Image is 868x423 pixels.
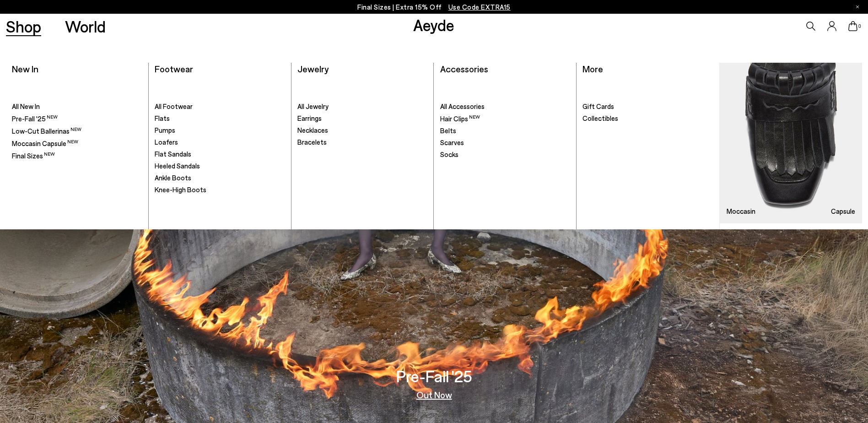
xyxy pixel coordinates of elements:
a: Out Now [416,390,452,399]
span: 0 [857,24,862,29]
span: Collectibles [582,114,618,122]
span: Final Sizes [12,152,55,160]
span: Scarves [440,138,464,146]
h3: Pre-Fall '25 [396,368,472,384]
span: Hair Clips [440,114,480,123]
a: Pre-Fall '25 [12,114,142,124]
h3: Capsule [831,208,855,215]
p: Final Sizes | Extra 15% Off [357,1,511,13]
span: Pre-Fall '25 [12,114,58,123]
a: All Accessories [440,102,571,111]
span: Bracelets [297,138,327,146]
span: Navigate to /collections/ss25-final-sizes [448,3,511,11]
a: Heeled Sandals [155,162,285,171]
a: Shop [6,18,41,34]
a: Scarves [440,138,571,147]
a: Final Sizes [12,151,142,161]
span: Moccasin Capsule [12,139,78,147]
a: Bracelets [297,138,428,147]
h3: Moccasin [727,208,755,215]
a: Accessories [440,63,488,74]
span: Ankle Boots [155,174,191,182]
a: Gift Cards [582,102,713,111]
span: Flats [155,114,170,122]
span: All Accessories [440,102,485,110]
a: Footwear [155,63,193,74]
span: All Jewelry [297,102,329,110]
a: More [582,63,603,74]
a: Necklaces [297,126,428,135]
a: Flats [155,114,285,123]
span: Knee-High Boots [155,185,206,194]
a: Loafers [155,138,285,147]
a: Ankle Boots [155,174,285,183]
span: All New In [12,102,40,110]
a: Socks [440,150,571,159]
a: World [65,18,106,34]
a: Moccasin Capsule [720,63,862,223]
a: Belts [440,126,571,136]
span: Earrings [297,114,322,122]
span: Low-Cut Ballerinas [12,127,81,135]
a: Earrings [297,114,428,123]
span: Belts [440,126,456,135]
a: Moccasin Capsule [12,139,142,148]
a: Aeyde [413,15,454,34]
span: Loafers [155,138,178,146]
span: Necklaces [297,126,328,134]
a: 0 [848,21,857,31]
span: Gift Cards [582,102,614,110]
a: Collectibles [582,114,713,123]
span: Socks [440,150,458,158]
span: Pumps [155,126,175,134]
span: All Footwear [155,102,193,110]
a: New In [12,63,38,74]
a: All Jewelry [297,102,428,111]
a: Hair Clips [440,114,571,124]
span: Heeled Sandals [155,162,200,170]
a: Pumps [155,126,285,135]
a: Jewelry [297,63,329,74]
img: Mobile_e6eede4d-78b8-4bd1-ae2a-4197e375e133_900x.jpg [720,63,862,223]
a: All New In [12,102,142,111]
a: Knee-High Boots [155,185,285,195]
a: Low-Cut Ballerinas [12,126,142,136]
a: Flat Sandals [155,150,285,159]
a: All Footwear [155,102,285,111]
span: Flat Sandals [155,150,191,158]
